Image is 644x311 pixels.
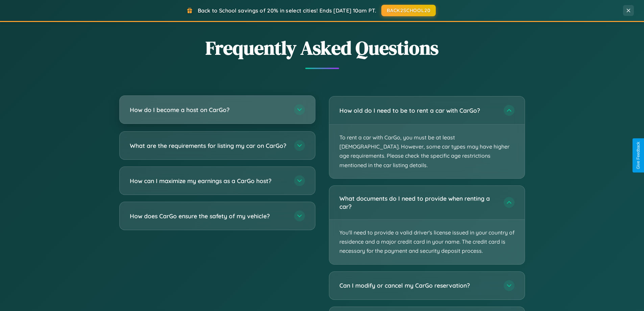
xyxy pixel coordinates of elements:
span: Back to School savings of 20% in select cities! Ends [DATE] 10am PT. [198,7,376,14]
h3: How old do I need to be to rent a car with CarGo? [339,106,497,115]
h3: What documents do I need to provide when renting a car? [339,194,497,211]
h2: Frequently Asked Questions [119,35,525,61]
h3: How can I maximize my earnings as a CarGo host? [130,177,287,185]
h3: How does CarGo ensure the safety of my vehicle? [130,212,287,220]
h3: Can I modify or cancel my CarGo reservation? [339,281,497,290]
p: To rent a car with CarGo, you must be at least [DEMOGRAPHIC_DATA]. However, some car types may ha... [329,125,525,178]
div: Give Feedback [636,142,641,169]
h3: How do I become a host on CarGo? [130,106,287,114]
button: BACK2SCHOOL20 [381,5,436,16]
p: You'll need to provide a valid driver's license issued in your country of residence and a major c... [329,220,525,264]
h3: What are the requirements for listing my car on CarGo? [130,141,287,150]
